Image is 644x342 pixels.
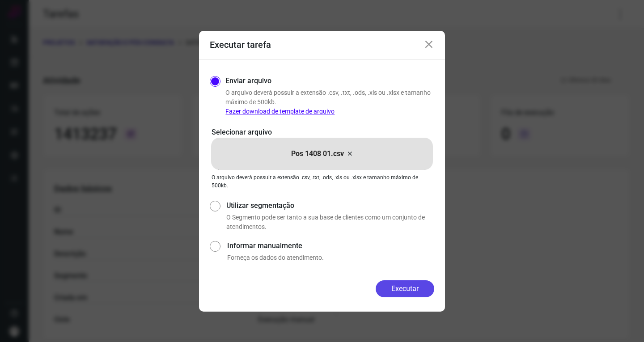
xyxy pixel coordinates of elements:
p: O arquivo deverá possuir a extensão .csv, .txt, .ods, .xls ou .xlsx e tamanho máximo de 500kb. [225,88,434,116]
h3: Executar tarefa [210,39,271,50]
p: Pos 1408 01.csv [291,148,344,159]
button: Executar [376,280,434,297]
p: O Segmento pode ser tanto a sua base de clientes como um conjunto de atendimentos. [226,213,434,232]
p: Forneça os dados do atendimento. [227,253,434,262]
label: Informar manualmente [227,241,434,251]
p: Selecionar arquivo [212,127,432,138]
label: Enviar arquivo [225,76,271,86]
label: Utilizar segmentação [226,200,434,211]
p: O arquivo deverá possuir a extensão .csv, .txt, .ods, .xls ou .xlsx e tamanho máximo de 500kb. [212,173,432,190]
a: Fazer download de template de arquivo [225,108,335,115]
